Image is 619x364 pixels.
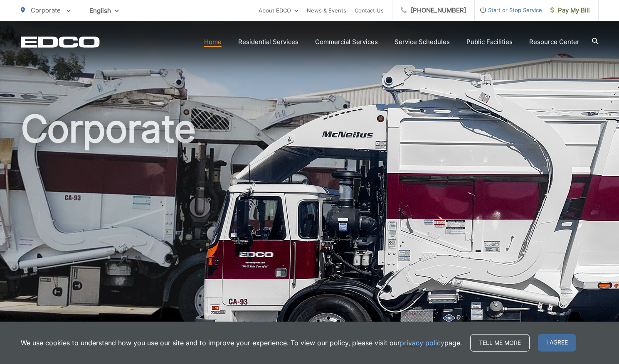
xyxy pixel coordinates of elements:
[307,5,346,15] a: News & Events
[550,5,590,15] span: Pay My Bill
[21,338,462,348] p: We use cookies to understand how you use our site and to improve your experience. To view our pol...
[466,37,513,47] a: Public Facilities
[395,37,450,47] a: Service Schedules
[400,338,444,348] a: privacy policy
[529,37,580,47] a: Resource Center
[315,37,378,47] a: Commercial Services
[538,334,576,352] span: I agree
[259,5,298,15] a: About EDCO
[470,334,530,352] a: Tell me more
[355,5,384,15] a: Contact Us
[238,37,298,47] a: Residential Services
[31,6,61,14] span: Corporate
[21,36,100,48] a: EDCD logo. Return to the homepage.
[83,3,125,18] span: English
[204,37,222,47] a: Home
